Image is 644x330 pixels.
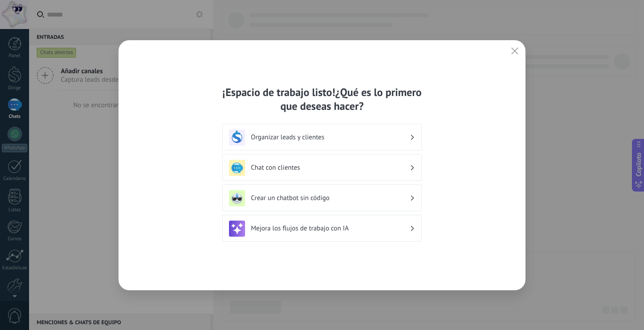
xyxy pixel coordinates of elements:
[251,194,330,202] font: Crear un chatbot sin código
[280,85,422,113] font: ¿Qué es lo primero que deseas hacer?
[222,85,335,99] font: ¡Espacio de trabajo listo!
[251,224,349,233] font: Mejora los flujos de trabajo con IA
[251,133,324,142] font: Organizar leads y clientes
[251,163,300,172] font: Chat con clientes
